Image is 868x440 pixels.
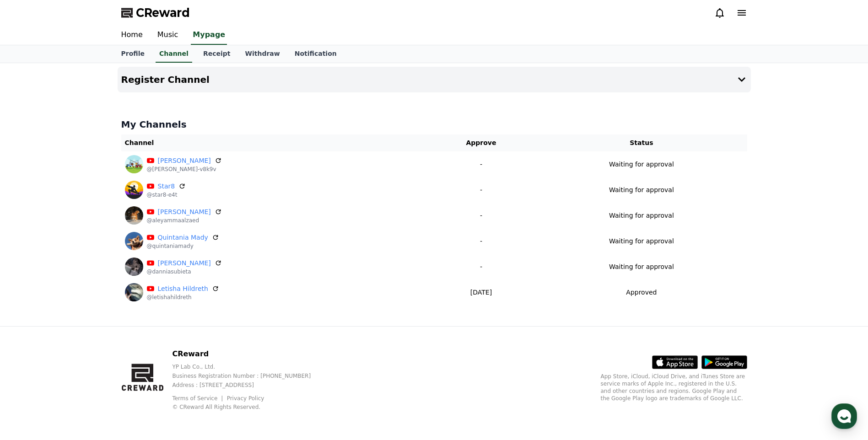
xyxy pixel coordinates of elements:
[121,5,190,20] a: CReward
[287,45,344,63] a: Notification
[430,211,533,220] p: -
[158,284,208,294] a: Letisha Hildreth
[227,395,264,402] a: Privacy Policy
[158,156,211,166] a: [PERSON_NAME]
[609,236,674,246] p: Waiting for approval
[121,75,210,85] h4: Register Channel
[147,242,219,250] p: @quintaniamady
[430,160,533,169] p: -
[125,181,143,199] img: Star8
[125,283,143,301] img: Letisha Hildreth
[430,236,533,246] p: -
[125,258,143,276] img: Dannia Subieta
[430,262,533,272] p: -
[172,395,224,402] a: Terms of Service
[426,134,536,151] th: Approve
[150,26,186,45] a: Music
[196,45,238,63] a: Receipt
[125,232,143,250] img: Quintania Mady
[158,207,211,217] a: [PERSON_NAME]
[172,381,325,389] p: Address : [STREET_ADDRESS]
[158,233,208,242] a: Quintania Mady
[609,211,674,220] p: Waiting for approval
[191,26,227,45] a: Mypage
[158,182,175,191] a: Star8
[147,191,186,199] p: @star8-e4t
[121,118,747,131] h4: My Channels
[172,372,325,380] p: Business Registration Number : [PHONE_NUMBER]
[121,134,426,151] th: Channel
[609,262,674,272] p: Waiting for approval
[601,373,747,402] p: App Store, iCloud, iCloud Drive, and iTunes Store are service marks of Apple Inc., registered in ...
[626,288,657,297] p: Approved
[172,363,325,370] p: YP Lab Co., Ltd.
[158,258,211,268] a: [PERSON_NAME]
[114,45,152,63] a: Profile
[609,160,674,169] p: Waiting for approval
[125,155,143,173] img: Ray
[136,5,190,20] span: CReward
[114,26,150,45] a: Home
[172,349,325,360] p: CReward
[172,403,325,411] p: © CReward All Rights Reserved.
[118,67,751,92] button: Register Channel
[430,288,533,297] p: [DATE]
[609,185,674,195] p: Waiting for approval
[536,134,747,151] th: Status
[156,45,192,63] a: Channel
[147,217,222,224] p: @aleyammaalzaed
[147,268,222,275] p: @danniasubieta
[147,166,222,173] p: @[PERSON_NAME]-v8k9v
[237,45,287,63] a: Withdraw
[147,294,219,301] p: @letishahildreth
[125,206,143,225] img: Aleyamma Alzaed
[430,185,533,195] p: -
